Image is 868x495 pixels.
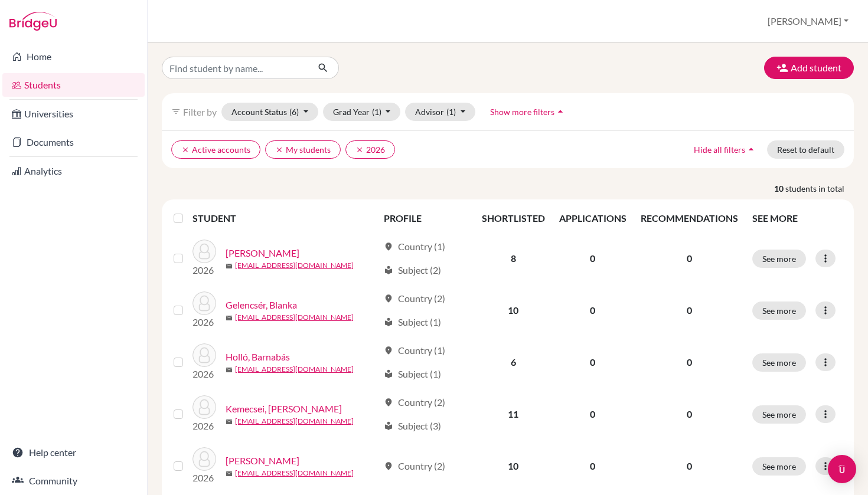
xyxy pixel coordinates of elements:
[641,407,738,421] p: 0
[226,402,342,416] a: Kemecsei, [PERSON_NAME]
[226,470,233,477] span: mail
[475,232,552,284] td: 8
[774,182,785,195] strong: 10
[752,405,806,424] button: See more
[192,204,376,232] th: STUDENT
[767,140,844,159] button: Reset to default
[552,336,634,388] td: 0
[752,457,806,476] button: See more
[384,294,393,303] span: location_on
[289,107,299,117] span: (6)
[384,369,393,379] span: local_library
[2,45,145,68] a: Home
[384,317,393,327] span: local_library
[480,103,576,121] button: Show more filtersarrow_drop_up
[372,107,381,117] span: (1)
[192,240,216,263] img: Domonkos, Luca
[2,73,145,97] a: Students
[752,250,806,268] button: See more
[384,398,393,407] span: location_on
[323,103,401,121] button: Grad Year(1)
[384,315,441,329] div: Subject (1)
[183,106,217,117] span: Filter by
[235,416,354,427] a: [EMAIL_ADDRESS][DOMAIN_NAME]
[475,336,552,388] td: 6
[9,12,57,31] img: Bridge-U
[384,291,445,306] div: Country (2)
[552,388,634,440] td: 0
[384,263,441,277] div: Subject (2)
[2,159,145,183] a: Analytics
[226,314,233,322] span: mail
[384,343,445,358] div: Country (1)
[384,265,393,275] span: local_library
[552,232,634,284] td: 0
[192,395,216,419] img: Kemecsei, Aron
[192,291,216,315] img: Gelencsér, Blanka
[226,350,290,364] a: Holló, Barnabás
[384,421,393,431] span: local_library
[2,102,145,126] a: Universities
[235,312,354,323] a: [EMAIL_ADDRESS][DOMAIN_NAME]
[475,440,552,492] td: 10
[384,419,441,433] div: Subject (3)
[192,419,216,433] p: 2026
[552,440,634,492] td: 0
[226,298,297,312] a: Gelencsér, Blanka
[226,454,299,468] a: [PERSON_NAME]
[745,143,757,155] i: arrow_drop_up
[475,388,552,440] td: 11
[405,103,475,121] button: Advisor(1)
[764,57,854,79] button: Add student
[475,284,552,336] td: 10
[752,353,806,372] button: See more
[162,57,308,79] input: Find student by name...
[384,242,393,251] span: location_on
[235,260,354,271] a: [EMAIL_ADDRESS][DOMAIN_NAME]
[694,145,745,155] span: Hide all filters
[384,459,445,473] div: Country (2)
[552,204,634,232] th: APPLICATIONS
[785,182,854,195] span: students in total
[192,471,216,485] p: 2026
[384,240,445,254] div: Country (1)
[490,107,554,117] span: Show more filters
[745,204,849,232] th: SEE MORE
[355,146,364,154] i: clear
[634,204,745,232] th: RECOMMENDATIONS
[226,366,233,373] span: mail
[752,301,806,320] button: See more
[641,303,738,317] p: 0
[641,459,738,473] p: 0
[684,140,767,159] button: Hide all filtersarrow_drop_up
[192,315,216,329] p: 2026
[384,367,441,381] div: Subject (1)
[554,106,566,117] i: arrow_drop_up
[384,395,445,409] div: Country (2)
[475,204,552,232] th: SHORTLISTED
[226,418,233,425] span: mail
[446,107,456,117] span: (1)
[384,346,393,355] span: location_on
[641,355,738,369] p: 0
[2,130,145,154] a: Documents
[181,146,190,154] i: clear
[226,263,233,270] span: mail
[235,468,354,478] a: [EMAIL_ADDRESS][DOMAIN_NAME]
[377,204,475,232] th: PROFILE
[2,441,145,464] a: Help center
[345,140,395,159] button: clear2026
[641,251,738,265] p: 0
[171,140,260,159] button: clearActive accounts
[2,469,145,493] a: Community
[171,107,181,116] i: filter_list
[265,140,341,159] button: clearMy students
[192,447,216,471] img: Kosztolányi, Niki
[275,146,283,154] i: clear
[226,246,299,260] a: [PERSON_NAME]
[384,461,393,471] span: location_on
[192,367,216,381] p: 2026
[221,103,318,121] button: Account Status(6)
[192,263,216,277] p: 2026
[828,455,856,483] div: Open Intercom Messenger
